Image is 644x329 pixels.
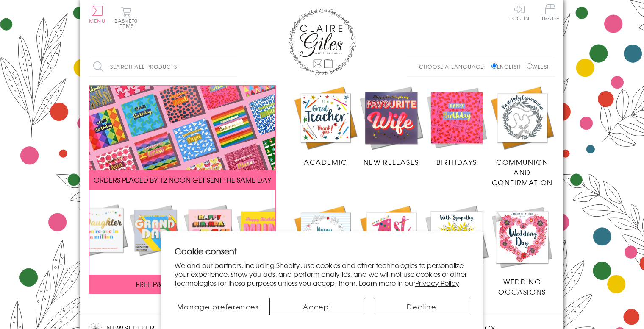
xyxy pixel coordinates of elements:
button: Decline [374,298,469,315]
h2: Cookie consent [175,245,469,257]
input: English [491,63,497,69]
a: Birthdays [424,85,490,167]
span: Manage preferences [177,301,259,312]
label: Welsh [527,63,551,70]
span: Trade [541,4,559,21]
span: 0 items [118,17,138,30]
span: Communion and Confirmation [492,157,553,187]
span: New Releases [364,157,419,167]
input: Search [229,57,237,76]
img: Claire Giles Greetings Cards [288,8,356,75]
a: Sympathy [424,204,490,287]
p: We and our partners, including Shopify, use cookies and other technologies to personalize your ex... [175,261,469,287]
span: Academic [304,157,347,167]
a: Communion and Confirmation [489,85,555,188]
span: Menu [89,17,105,25]
span: ORDERS PLACED BY 12 NOON GET SENT THE SAME DAY [94,175,271,185]
p: Choose a language: [419,63,490,70]
input: Welsh [527,63,532,69]
button: Manage preferences [175,298,261,315]
label: English [491,63,525,70]
a: Anniversary [293,204,358,287]
a: Privacy Policy [415,278,459,288]
button: Accept [269,298,365,315]
a: Trade [541,4,559,22]
a: Academic [293,85,358,167]
a: New Releases [358,85,424,167]
button: Basket0 items [114,7,138,28]
a: Wedding Occasions [489,204,555,297]
span: Wedding Occasions [498,276,546,297]
button: Menu [89,6,105,23]
input: Search all products [89,57,237,76]
a: Age Cards [358,204,424,287]
span: Birthdays [436,157,477,167]
span: FREE P&P ON ALL UK ORDERS [136,279,229,289]
a: Log In [509,4,530,21]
